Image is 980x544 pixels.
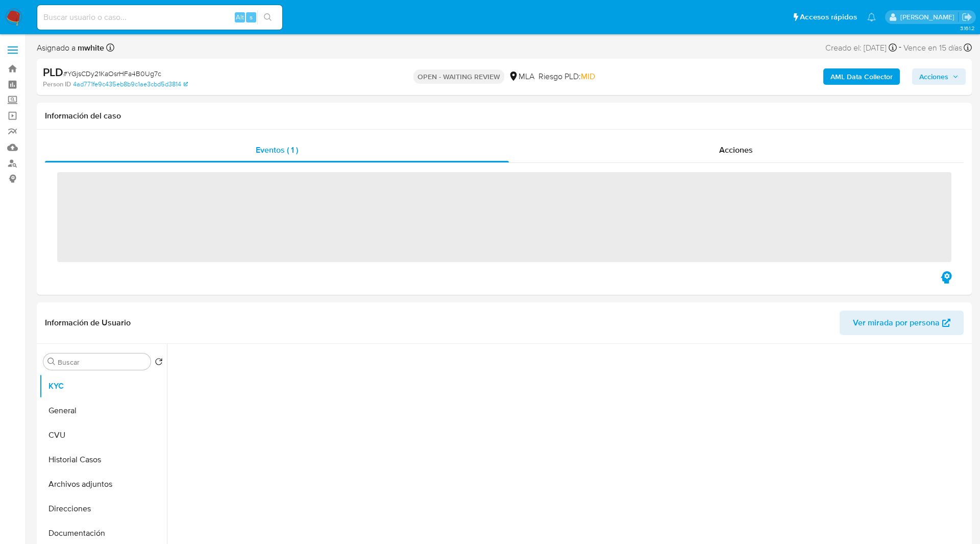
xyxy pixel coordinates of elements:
[39,496,167,521] button: Direcciones
[63,68,161,79] span: # YGjsCDy21KaOsrHFa4B0Ug7c
[538,71,595,82] span: Riesgo PLD:
[58,358,146,367] input: Buscar
[39,423,167,447] button: CVU
[508,71,534,82] div: MLA
[853,311,940,335] span: Ver mirada por persona
[39,398,167,423] button: General
[719,144,753,156] span: Acciones
[867,13,876,21] a: Notificaciones
[43,80,71,89] b: Person ID
[256,144,298,156] span: Eventos ( 1 )
[257,10,278,25] button: search-icon
[962,12,972,22] a: Salir
[919,68,948,85] span: Acciones
[37,11,282,24] input: Buscar usuario o caso...
[900,12,958,22] p: matiasagustin.white@mercadolibre.com
[39,374,167,398] button: KYC
[250,12,253,22] span: s
[39,447,167,472] button: Historial Casos
[800,12,857,22] span: Accesos rápidos
[39,472,167,496] button: Archivos adjuntos
[57,172,951,262] span: ‌
[830,68,893,85] b: AML Data Collector
[37,42,104,54] span: Asignado a
[903,42,962,54] span: Vence en 15 días
[899,41,901,55] span: -
[581,70,595,82] span: MID
[840,311,964,335] button: Ver mirada por persona
[76,42,104,54] b: mwhite
[413,69,504,84] p: OPEN - WAITING REVIEW
[45,111,964,121] h1: Información del caso
[43,64,63,80] b: PLD
[73,80,188,89] a: 4ad771fe9c435eb8b9c1ae3cbd5d3814
[825,41,897,55] div: Creado el: [DATE]
[236,12,244,22] span: Alt
[45,318,131,328] h1: Información de Usuario
[155,358,163,369] button: Volver al orden por defecto
[912,68,966,85] button: Acciones
[47,358,56,366] button: Buscar
[823,68,900,85] button: AML Data Collector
